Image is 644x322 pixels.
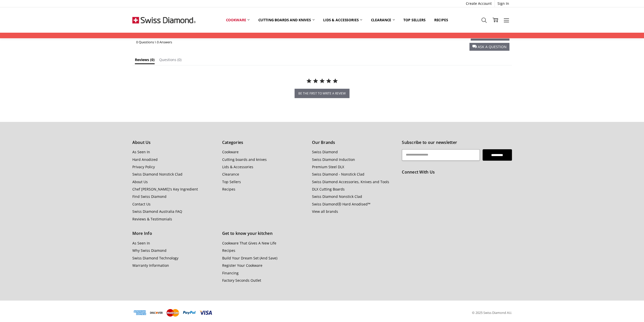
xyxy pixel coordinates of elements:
span: Reviews [135,57,149,62]
div: ask a question [469,43,509,51]
a: Swiss Diamond [312,149,338,154]
a: As Seen In [132,241,150,245]
a: Premium Steel DLX [312,164,344,169]
a: Swiss Diamond Induction [312,157,355,162]
a: Contact Us [132,202,151,206]
span: (0) [177,57,181,62]
a: Swiss Diamond Technology [132,256,178,260]
a: Swiss DiamondⓇ Hard Anodised™ [312,202,370,206]
a: Cookware That Gives A New Life [222,241,276,245]
a: Cutting boards and knives [222,157,267,162]
a: Swiss Diamond Australia FAQ [132,209,182,214]
a: Cookware [222,14,254,26]
a: 0 Questions \ 0 Answers [136,40,172,44]
h5: Subscribe to our newsletter [402,139,512,146]
a: Cookware [222,149,239,154]
a: Recipes [430,14,452,26]
a: Financing [222,271,239,275]
h5: Our Brands [312,139,396,146]
a: Privacy Policy [132,164,155,169]
a: Swiss Diamond Accessories, Knives and Tools [312,179,389,184]
a: Clearance [366,14,399,26]
a: Clearance [222,172,239,177]
span: Questions [159,57,176,62]
a: Build Your Dream Set (And Save) [222,256,277,260]
a: Cutting boards and knives [254,14,319,26]
a: About Us [132,179,148,184]
a: Warranty Information [132,263,169,268]
a: Swiss Diamond Nonstick Clad [312,194,362,199]
a: Lids & Accessories [319,14,366,26]
a: View all brands [312,209,338,214]
a: Find Swiss Diamond [132,194,167,199]
a: Top Sellers [399,14,430,26]
span: (0) [150,57,155,62]
button: be the first to write a review [295,89,349,98]
a: Why Swiss Diamond [132,248,167,253]
a: Recipes [222,187,235,192]
h5: More Info [132,230,217,237]
img: Free Shipping On Every Order [132,7,196,33]
p: © 2025 Swiss Diamond AU. [472,310,512,315]
h5: About Us [132,139,217,146]
a: Recipes [222,248,235,253]
h5: Connect With Us [402,169,512,176]
a: Register Your Cookware [222,263,262,268]
a: Swiss Diamond Nonstick Clad [132,172,182,177]
a: DLX Cutting Boards [312,187,345,192]
a: Top Sellers [222,179,241,184]
span: ask a question [478,44,507,49]
a: As Seen In [132,149,150,154]
a: Reviews & Testimonials [132,217,172,221]
a: Lids & Accessories [222,164,253,169]
a: Hard Anodized [132,157,158,162]
h5: Categories [222,139,306,146]
a: Swiss Diamond - Nonstick Clad [312,172,364,177]
a: Factory Seconds Outlet [222,278,261,283]
h5: Get to know your kitchen [222,230,306,237]
a: Chef [PERSON_NAME]'s Key Ingredient [132,187,198,192]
